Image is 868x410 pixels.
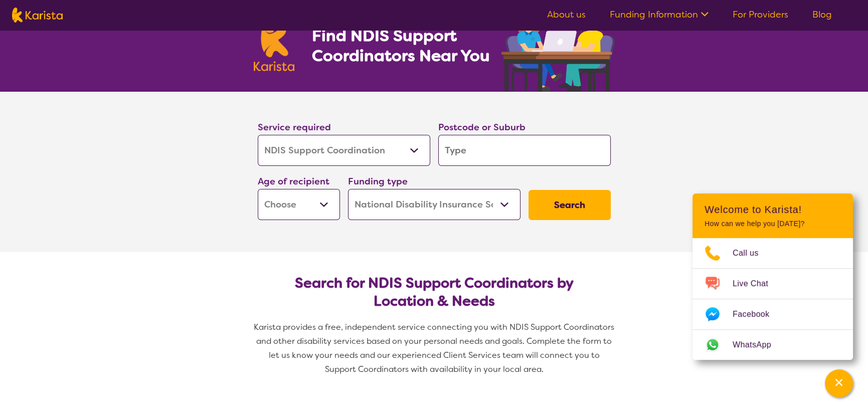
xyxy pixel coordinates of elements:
span: Live Chat [733,276,780,291]
a: About us [547,9,586,21]
img: support-coordination [501,4,615,92]
h2: Search for NDIS Support Coordinators by Location & Needs [266,274,603,310]
button: Channel Menu [825,369,853,397]
span: Facebook [733,307,781,322]
h1: Find NDIS Support Coordinators Near You [311,26,497,66]
a: Web link opens in a new tab. [692,330,853,360]
span: WhatsApp [733,337,783,352]
a: Blog [812,9,832,21]
p: How can we help you [DATE]? [705,220,841,228]
img: Karista logo [254,17,295,71]
label: Postcode or Suburb [438,121,526,133]
span: Karista provides a free, independent service connecting you with NDIS Support Coordinators and ot... [254,322,616,374]
input: Type [438,135,611,166]
span: Call us [733,246,771,261]
h2: Welcome to Karista! [705,203,841,216]
label: Service required [258,121,331,133]
img: Karista logo [12,8,63,23]
label: Funding type [348,175,408,187]
a: For Providers [733,9,788,21]
div: Channel Menu [692,193,853,360]
a: Funding Information [610,9,709,21]
button: Search [529,190,611,220]
ul: Choose channel [692,238,853,360]
label: Age of recipient [258,175,329,187]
